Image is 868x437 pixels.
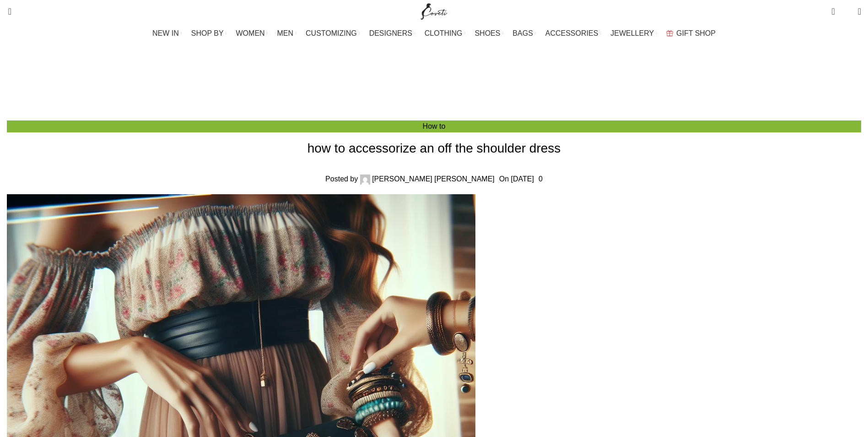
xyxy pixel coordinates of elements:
a: BAGS [512,24,536,43]
a: NEW IN [152,24,182,43]
h1: how to accessorize an off the shoulder dress [7,139,861,157]
a: JEWELLERY [610,24,657,43]
span: DESIGNERS [369,29,412,38]
a: CLOTHING [425,24,466,43]
span: ACCESSORIES [545,29,598,38]
a: MEN [277,24,297,43]
span: CLOTHING [425,29,463,38]
img: author-avatar [360,175,370,185]
a: ACCESSORIES [545,24,602,43]
a: CUSTOMIZING [306,24,360,43]
div: Main navigation [2,24,866,43]
a: How to [444,83,467,91]
img: GiftBag [666,30,673,36]
a: SHOP BY [191,24,227,43]
a: SHOES [474,24,503,43]
time: On [DATE] [499,175,534,183]
a: Search [2,2,11,21]
span: GIFT SHOP [676,29,716,38]
a: 0 [539,175,543,183]
span: 0 [844,9,851,16]
a: [PERSON_NAME] [PERSON_NAME] [372,175,495,183]
a: GIFT SHOP [666,24,716,43]
a: How to [423,122,446,130]
span: CUSTOMIZING [306,29,357,38]
span: Posted by [325,175,358,183]
span: SHOES [474,29,500,38]
span: BAGS [512,29,533,38]
span: 0 [832,5,839,11]
span: SHOP BY [191,29,224,38]
a: WOMEN [236,24,268,43]
span: JEWELLERY [610,29,654,38]
span: WOMEN [236,29,265,38]
a: 0 [827,2,839,21]
span: MEN [277,29,294,38]
a: DESIGNERS [369,24,415,43]
a: Site logo [419,7,449,15]
a: Home [415,83,435,91]
h3: Blog [421,53,461,77]
span: NEW IN [152,29,179,38]
div: My Wishlist [842,2,851,21]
